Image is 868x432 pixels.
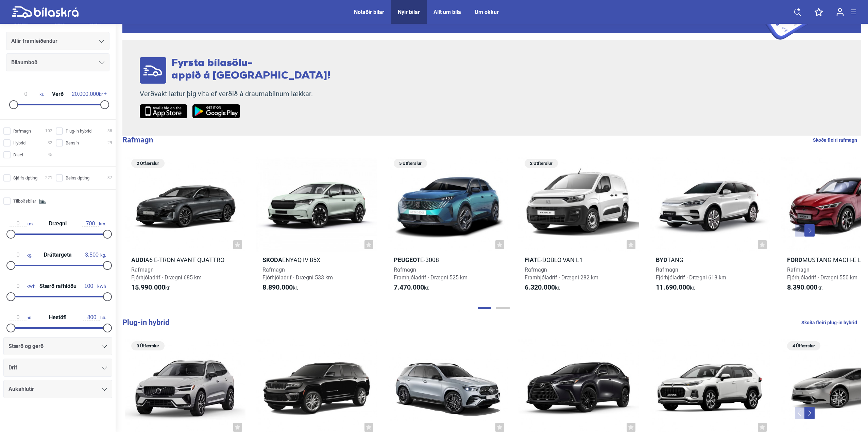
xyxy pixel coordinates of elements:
[656,283,695,292] span: kr.
[8,363,17,373] span: Drif
[10,283,35,289] span: kWh
[82,221,106,227] span: km.
[656,256,667,263] b: BYD
[795,224,805,237] button: Previous
[836,8,844,16] img: user-login.svg
[787,256,802,263] b: Ford
[650,256,770,264] h2: Tang
[47,221,68,226] span: Drægni
[475,9,499,15] a: Um okkur
[388,156,508,298] a: 5 ÚtfærslurPeugeote-3008RafmagnFramhjóladrif · Drægni 525 km7.470.000kr.
[45,174,52,182] span: 221
[518,256,639,264] h2: e-Doblo Van L1
[47,315,68,320] span: Hestöfl
[262,283,298,292] span: kr.
[48,139,52,146] span: 32
[394,283,424,291] b: 7.470.000
[66,127,91,135] span: Plug-in hybrid
[525,256,537,263] b: Fiat
[394,283,429,292] span: kr.
[122,318,169,327] b: Plug-in hybrid
[801,318,857,327] a: Skoða fleiri plug-in hybrid
[525,266,598,281] span: Rafmagn Framhjóladrif · Drægni 282 km
[496,307,510,309] button: Page 2
[262,256,282,263] b: Skoda
[795,407,805,419] button: Previous
[83,314,106,321] span: hö.
[787,266,857,281] span: Rafmagn Fjórhjóladrif · Drægni 550 km
[50,91,65,97] span: Verð
[80,283,106,289] span: kWh
[131,283,171,292] span: kr.
[388,256,508,264] h2: e-3008
[256,256,377,264] h2: Enyaq iV 85X
[262,266,333,281] span: Rafmagn Fjórhjóladrif · Drægni 533 km
[107,174,112,182] span: 37
[787,283,817,291] b: 8.390.000
[433,9,461,15] a: Allt um bíla
[66,174,89,182] span: Beinskipting
[790,341,817,350] span: 4 Útfærslur
[398,9,420,15] a: Nýir bílar
[11,58,37,67] span: Bílaumboð
[131,256,145,263] b: Audi
[10,252,32,258] span: kg.
[66,139,79,146] span: Bensín
[125,256,245,264] h2: A6 e-tron Avant quattro
[394,256,420,263] b: Peugeot
[125,156,245,298] a: 2 ÚtfærslurAudiA6 e-tron Avant quattroRafmagnFjórhjóladrif · Drægni 685 km15.990.000kr.
[813,136,857,144] a: Skoða fleiri rafmagn
[8,342,44,351] span: Stærð og gerð
[122,136,153,144] b: Rafmagn
[478,307,491,309] button: Page 1
[528,159,555,168] span: 2 Útfærslur
[72,91,103,97] span: kr.
[656,266,726,281] span: Rafmagn Fjórhjóladrif · Drægni 618 km
[107,127,112,135] span: 38
[12,91,44,97] span: kr.
[107,139,112,146] span: 29
[140,90,330,98] p: Verðvakt lætur þig vita ef verðið á draumabílnum lækkar.
[48,151,52,158] span: 45
[394,266,467,281] span: Rafmagn Framhjóladrif · Drægni 525 km
[787,283,823,292] span: kr.
[518,156,639,298] a: 2 ÚtfærslurFiate-Doblo Van L1RafmagnFramhjóladrif · Drægni 282 km6.320.000kr.
[171,58,330,81] span: Fyrsta bílasölu- appið á [GEOGRAPHIC_DATA]!
[13,139,25,146] span: Hybrid
[804,224,815,237] button: Next
[8,384,34,394] span: Aukahlutir
[13,127,31,135] span: Rafmagn
[656,283,690,291] b: 11.690.000
[256,156,377,298] a: SkodaEnyaq iV 85XRafmagnFjórhjóladrif · Drægni 533 km8.890.000kr.
[525,283,555,291] b: 6.320.000
[10,221,34,227] span: km.
[135,341,161,350] span: 3 Útfærslur
[11,36,57,46] span: Allir framleiðendur
[83,252,106,258] span: kg.
[262,283,293,291] b: 8.890.000
[131,266,202,281] span: Rafmagn Fjórhjóladrif · Drægni 685 km
[10,314,32,321] span: hö.
[397,159,424,168] span: 5 Útfærslur
[42,252,73,258] span: Dráttargeta
[804,407,815,419] button: Next
[525,283,560,292] span: kr.
[38,283,78,289] span: Stærð rafhlöðu
[135,159,161,168] span: 2 Útfærslur
[354,9,384,15] a: Notaðir bílar
[13,174,37,182] span: Sjálfskipting
[131,283,165,291] b: 15.990.000
[13,197,36,205] span: Tilboðsbílar
[650,156,770,298] a: BYDTangRafmagnFjórhjóladrif · Drægni 618 km11.690.000kr.
[45,127,52,135] span: 102
[13,151,23,158] span: Dísel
